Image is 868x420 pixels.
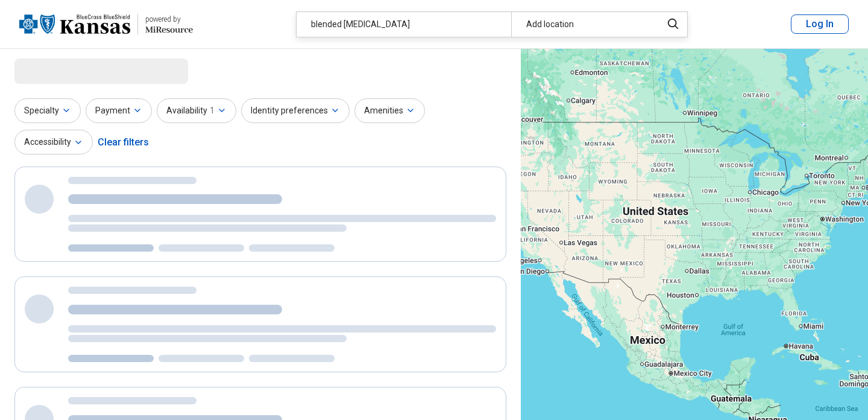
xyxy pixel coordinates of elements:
span: Loading... [14,59,116,83]
div: Clear filters [98,128,149,157]
button: Identity preferences [241,98,350,123]
div: powered by [145,14,193,25]
button: Log In [791,14,849,34]
span: 1 [210,104,215,117]
div: blended [MEDICAL_DATA] [297,12,511,37]
img: Blue Cross Blue Shield Kansas [19,10,130,39]
button: Amenities [354,98,425,123]
a: Blue Cross Blue Shield Kansaspowered by [19,10,193,39]
button: Availability1 [157,98,236,123]
button: Payment [86,98,152,123]
button: Accessibility [14,130,93,154]
div: Add location [511,12,654,37]
button: Specialty [14,98,81,123]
